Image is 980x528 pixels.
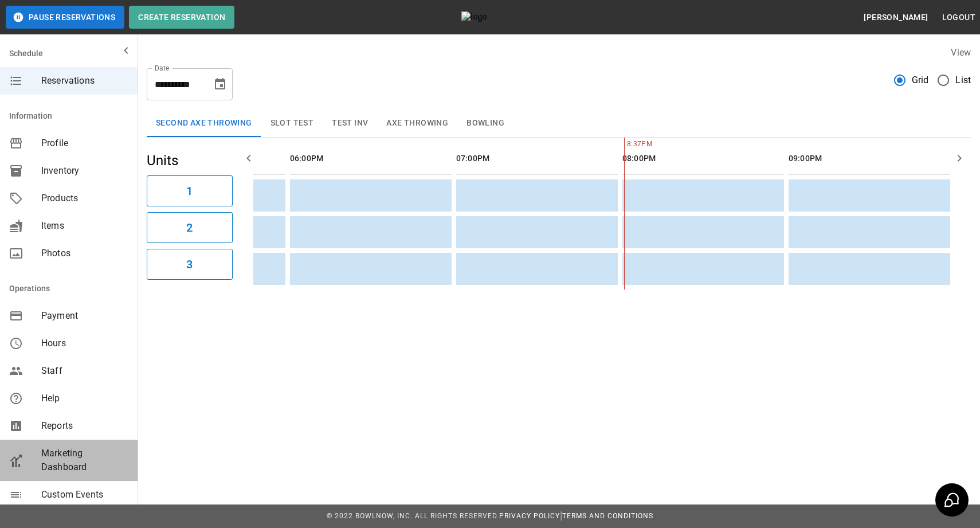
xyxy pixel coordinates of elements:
th: 07:00PM [456,142,618,175]
span: Staff [41,364,128,378]
span: Products [41,191,128,205]
h6: 1 [186,182,193,200]
img: logo [461,11,524,23]
span: Photos [41,247,128,260]
a: Privacy Policy [499,512,560,520]
span: Payment [41,309,128,323]
button: Bowling [457,109,513,137]
button: [PERSON_NAME] [859,7,932,28]
span: Reports [41,419,128,433]
span: Grid [912,73,929,87]
h6: 2 [186,218,193,237]
span: Items [41,219,128,233]
button: 3 [147,249,233,280]
span: Hours [41,337,128,350]
a: Terms and Conditions [562,512,653,520]
h5: Units [147,151,233,170]
th: 06:00PM [290,142,452,175]
button: 1 [147,175,233,206]
span: Reservations [41,74,128,88]
span: Custom Events [41,488,128,502]
span: Inventory [41,164,128,178]
span: © 2022 BowlNow, Inc. All Rights Reserved. [327,512,499,520]
span: Marketing Dashboard [41,447,128,474]
button: Axe Throwing [377,109,457,137]
span: 8:37PM [624,139,627,150]
button: Pause Reservations [6,6,124,29]
div: inventory tabs [147,109,971,137]
span: Profile [41,136,128,150]
button: Slot Test [261,109,323,137]
button: Create Reservation [129,6,234,29]
th: 08:00PM [622,142,784,175]
button: test inv [323,109,377,137]
button: Logout [938,7,980,28]
label: View [951,47,971,58]
button: 2 [147,212,233,243]
h6: 3 [186,255,193,273]
span: List [955,73,971,87]
th: 09:00PM [789,142,950,175]
button: Second Axe Throwing [147,109,261,137]
span: Help [41,392,128,405]
button: Choose date, selected date is Oct 7, 2025 [209,73,232,96]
